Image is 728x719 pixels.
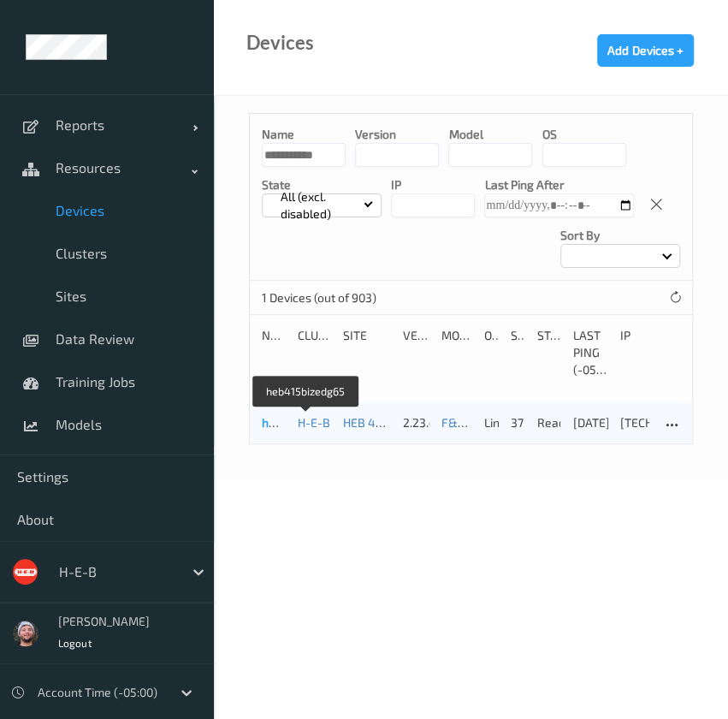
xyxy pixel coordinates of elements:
[262,176,382,193] p: State
[441,327,472,378] div: Model
[262,415,352,430] a: heb415bizedg65
[597,34,694,67] button: Add Devices +
[403,327,429,378] div: version
[262,126,346,143] p: Name
[262,327,286,378] div: Name
[441,415,553,430] a: F&D F&V v5.1 [DATE]
[403,414,429,431] div: 2.23.4
[572,327,608,378] div: Last Ping (-05:00)
[560,227,680,244] p: Sort by
[343,327,391,378] div: Site
[620,327,649,378] div: ip
[246,34,314,51] div: Devices
[620,414,649,431] div: [TECHNICAL_ID]
[298,327,331,378] div: Cluster
[511,414,525,431] div: 37
[448,126,532,143] p: model
[484,176,634,193] p: Last Ping After
[391,176,475,193] p: IP
[536,327,560,378] div: State
[484,414,499,431] p: linux
[536,414,560,431] p: ready
[542,126,626,143] p: OS
[298,415,330,430] a: H-E-B
[262,289,390,306] p: 1 Devices (out of 903)
[484,327,499,378] div: OS
[511,327,525,378] div: Samples
[355,126,439,143] p: version
[275,188,364,223] p: All (excl. disabled)
[343,415,440,430] a: HEB 415 - Schertz
[572,414,608,431] div: [DATE] 06:18:15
